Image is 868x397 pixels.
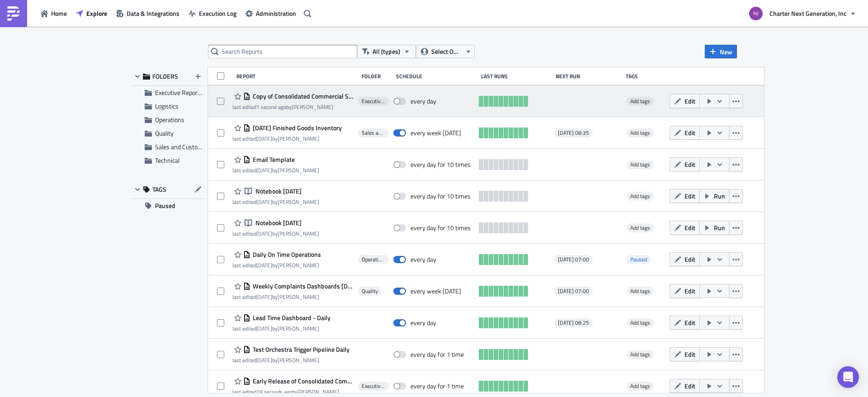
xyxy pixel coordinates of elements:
[670,252,700,266] button: Edit
[630,160,650,169] span: Add tags
[236,73,357,80] div: Report
[627,160,654,169] span: Add tags
[684,286,695,296] span: Edit
[699,189,730,203] button: Run
[250,156,295,164] span: Email Template
[232,262,321,269] div: last edited by [PERSON_NAME]
[630,192,650,200] span: Add tags
[627,287,654,296] span: Add tags
[232,230,319,237] div: last edited by [PERSON_NAME]
[184,6,241,20] button: Execution Log
[558,288,589,295] span: [DATE] 07:00
[684,350,695,359] span: Edit
[86,9,107,18] span: Explore
[131,199,206,213] button: Paused
[684,191,695,201] span: Edit
[684,96,695,106] span: Edit
[256,166,272,175] time: 2025-07-03T18:39:22Z
[250,377,354,385] span: Early Release of Consolidated Commercial Summary - Daily
[627,350,654,359] span: Add tags
[256,103,286,111] time: 2025-08-30T13:26:42Z
[155,128,174,138] span: Quality
[627,128,654,137] span: Add tags
[627,382,654,391] span: Add tags
[253,219,302,227] span: Notebook 2025-05-30
[155,101,179,111] span: Logistics
[705,45,737,58] button: New
[627,192,654,201] span: Add tags
[630,350,650,359] span: Add tags
[481,73,551,80] div: Last Runs
[410,255,436,264] div: every day
[71,6,112,20] a: Explore
[256,293,272,301] time: 2025-07-07T19:40:26Z
[250,124,342,132] span: Monday Finished Goods Inventory
[627,318,654,327] span: Add tags
[431,47,462,57] span: Select Owner
[36,6,71,20] button: Home
[630,255,647,264] span: Paused
[410,161,471,169] div: every day for 10 times
[630,382,650,390] span: Add tags
[627,97,654,106] span: Add tags
[155,88,208,97] span: Executive Reporting
[410,97,436,105] div: every day
[127,9,179,18] span: Data & Integrations
[630,287,650,295] span: Add tags
[362,98,385,105] span: Executive Reporting
[630,128,650,137] span: Add tags
[558,129,589,137] span: [DATE] 08:35
[241,6,301,20] button: Administration
[250,314,330,322] span: Lead Time Dashboard - Daily
[232,388,354,395] div: last edited by [PERSON_NAME]
[670,379,700,393] button: Edit
[256,388,292,396] time: 2025-08-30T13:26:24Z
[256,9,296,18] span: Administration
[256,229,272,238] time: 2025-05-30T18:37:54Z
[630,97,650,105] span: Add tags
[670,126,700,140] button: Edit
[410,287,461,295] div: every week on Monday
[362,256,385,263] span: Operations
[670,347,700,361] button: Edit
[556,73,621,80] div: Next Run
[684,128,695,137] span: Edit
[410,382,464,390] div: every day for 1 time
[670,94,700,108] button: Edit
[748,6,764,21] img: Avatar
[714,191,725,201] span: Run
[112,6,184,20] a: Data & Integrations
[558,256,589,263] span: [DATE] 07:00
[627,255,651,264] span: Paused
[232,167,319,174] div: last edited by [PERSON_NAME]
[232,135,342,142] div: last edited by [PERSON_NAME]
[253,187,302,195] span: Notebook 2025-05-30
[744,4,861,24] button: Charter Next Generation, Inc
[670,157,700,171] button: Edit
[416,45,475,58] button: Select Owner
[256,324,272,333] time: 2025-02-18T14:28:44Z
[720,47,732,57] span: New
[155,156,179,165] span: Technical
[670,221,700,235] button: Edit
[670,189,700,203] button: Edit
[155,142,234,151] span: Sales and Customer Accounts
[152,185,166,194] span: TAGS
[626,73,666,80] div: Tags
[357,45,416,58] button: All (types)
[627,223,654,232] span: Add tags
[256,198,272,206] time: 2025-05-30T19:53:16Z
[362,383,385,390] span: Executive Reporting
[769,9,846,18] span: Charter Next Generation, Inc
[684,318,695,327] span: Edit
[684,223,695,232] span: Edit
[699,221,730,235] button: Run
[410,129,461,137] div: every week on Monday
[837,366,859,388] div: Open Intercom Messenger
[208,45,357,58] input: Search Reports
[410,224,471,232] div: every day for 10 times
[232,104,354,110] div: last edited by [PERSON_NAME]
[558,319,589,326] span: [DATE] 08:25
